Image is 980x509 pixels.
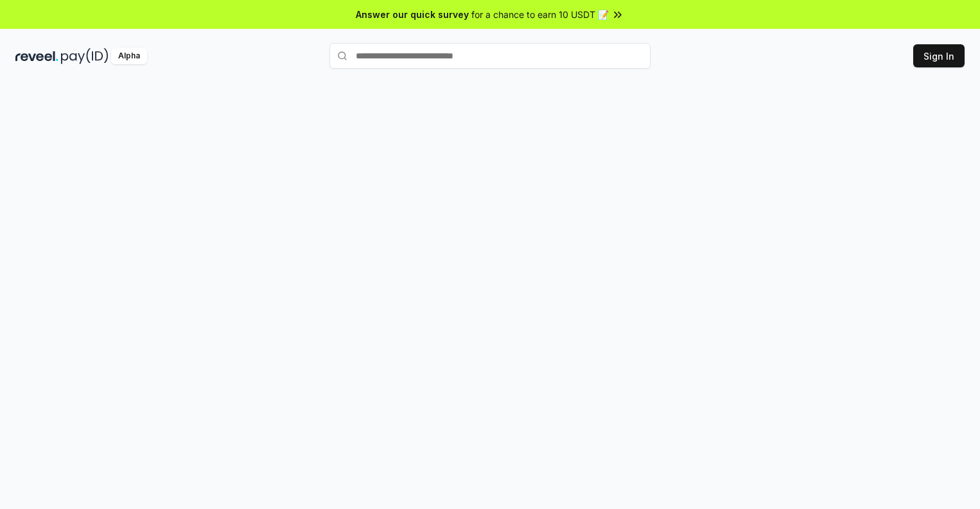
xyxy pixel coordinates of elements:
[913,44,965,67] button: Sign In
[111,48,147,64] div: Alpha
[15,48,58,64] img: reveel_dark
[61,48,109,64] img: pay_id
[356,8,469,21] span: Answer our quick survey
[471,8,609,21] span: for a chance to earn 10 USDT 📝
